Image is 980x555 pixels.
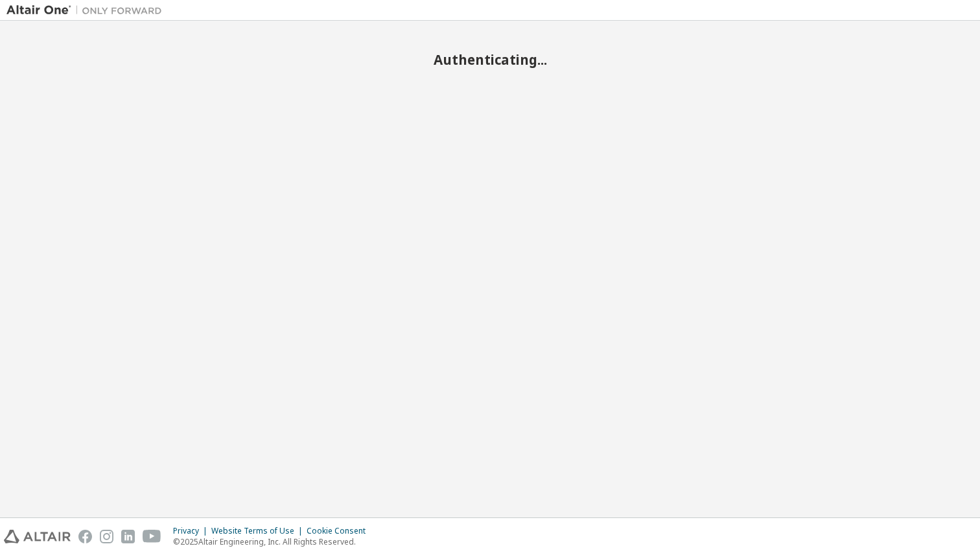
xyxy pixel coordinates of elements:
[100,530,113,543] img: instagram.svg
[78,530,92,543] img: facebook.svg
[6,51,974,68] h2: Authenticating...
[6,4,169,17] img: Altair One
[4,530,71,543] img: altair_logo.svg
[143,530,161,543] img: youtube.svg
[307,526,373,536] div: Cookie Consent
[173,526,211,536] div: Privacy
[173,536,373,547] p: © 2025 Altair Engineering, Inc. All Rights Reserved.
[121,530,135,543] img: linkedin.svg
[211,526,307,536] div: Website Terms of Use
